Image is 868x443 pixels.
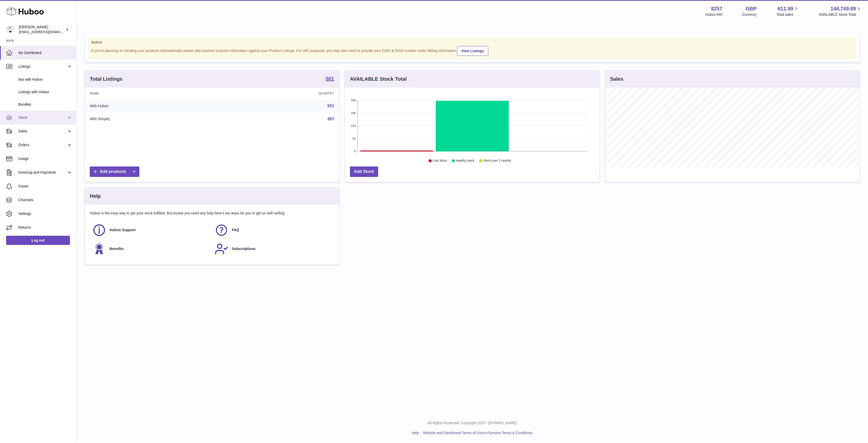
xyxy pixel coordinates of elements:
[91,45,853,56] div: If you're planning on sending your products internationally please add required customs informati...
[354,150,356,153] text: 0
[610,76,623,82] h3: Sales
[85,113,222,126] td: With Shopify
[18,50,72,55] span: My Dashboard
[18,115,67,120] span: Stock
[819,5,862,17] a: 144,749.89 AVAILABLE Stock Total
[18,143,67,147] span: Orders
[327,104,334,108] a: 501
[18,211,72,216] span: Settings
[742,12,757,17] div: Currency
[215,242,332,256] a: Subscriptions
[433,159,447,163] text: Low Stock
[421,431,533,435] li: and
[711,5,723,12] strong: 8257
[91,40,853,45] strong: Notice
[18,198,72,202] span: Channels
[90,76,123,82] h3: Total Listings
[457,46,488,56] a: View Listings
[746,5,757,12] strong: GBP
[326,76,334,82] a: 501
[18,184,72,189] span: Cases
[351,112,356,115] text: 186
[215,223,332,237] a: FAQ
[232,246,256,251] span: Subscriptions
[6,236,70,245] a: Log out
[110,228,136,232] span: Huboo Support
[80,421,864,425] p: All Rights Reserved. Copyright 2025 - [DOMAIN_NAME]
[350,76,407,82] h3: AVAILABLE Stock Total
[352,137,356,140] text: 62
[18,64,67,69] span: Listings
[85,88,222,99] th: Name
[90,167,139,177] a: Add products
[90,211,334,216] p: Huboo is the easy way to get your stock fulfilled. But incase you need any help here's our ways f...
[351,99,356,102] text: 248
[18,102,72,107] span: Bundles
[110,246,124,251] span: Benefits
[423,431,483,435] a: Website and Dashboard Terms of Use
[18,129,67,134] span: Sales
[6,26,14,33] img: don@skinsgolf.com
[326,76,334,81] strong: 501
[18,170,67,175] span: Invoicing and Payments
[92,223,210,237] a: Huboo Support
[85,99,222,113] td: With Huboo
[412,431,419,435] a: Help
[456,159,475,163] text: Healthy stock
[18,156,72,161] span: Usage
[19,30,75,34] span: [EMAIL_ADDRESS][DOMAIN_NAME]
[819,12,862,17] span: AVAILABLE Stock Total
[90,193,101,200] h3: Help
[222,88,339,99] th: Quantity
[350,167,378,177] a: Add Stock
[18,225,72,230] span: Returns
[483,159,511,163] text: Stock over 2 months
[18,77,72,82] span: Not with Huboo
[489,431,533,435] a: Service Terms & Conditions
[232,228,239,232] span: FAQ
[18,90,72,94] span: Listings with Huboo
[776,12,799,17] span: Total sales
[351,124,356,127] text: 124
[831,5,856,12] span: 144,749.89
[776,5,799,17] a: 611.99 Total sales
[92,242,210,256] a: Benefits
[705,12,723,17] div: Huboo Ref
[327,117,334,121] a: 497
[778,5,793,12] span: 611.99
[19,25,65,34] div: [PERSON_NAME]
